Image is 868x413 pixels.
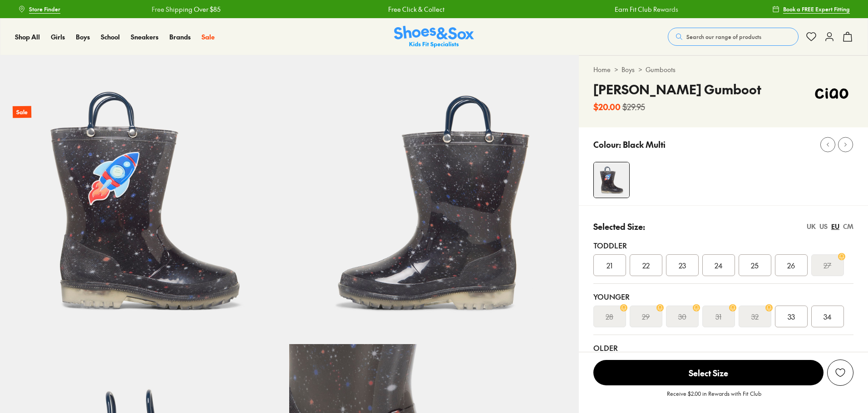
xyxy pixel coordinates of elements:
[101,32,120,41] span: School
[622,101,645,113] s: $29.95
[621,65,635,74] a: Boys
[715,260,723,271] span: 24
[686,33,761,41] span: Search our range of products
[51,32,65,41] span: Girls
[593,65,853,74] div: > >
[824,260,831,271] s: 27
[169,32,191,42] a: Brands
[772,1,850,17] a: Book a FREE Expert Fitting
[202,32,215,42] a: Sale
[783,5,850,13] span: Book a FREE Expert Fitting
[623,138,666,151] p: Black Multi
[824,311,832,322] span: 34
[678,311,686,322] s: 30
[788,311,795,322] span: 33
[668,28,799,46] button: Search our range of products
[807,222,816,231] div: UK
[18,1,60,17] a: Store Finder
[827,360,853,386] button: Add to Wishlist
[593,101,621,113] b: $20.00
[642,311,650,322] s: 29
[15,32,40,41] span: Shop All
[51,32,65,42] a: Girls
[593,138,621,151] p: Colour:
[593,65,611,74] a: Home
[101,32,120,42] a: School
[831,222,839,231] div: EU
[646,65,676,74] a: Gumboots
[593,240,853,251] div: Toddler
[76,32,90,42] a: Boys
[394,26,474,48] a: Shoes & Sox
[394,26,474,48] img: SNS_Logo_Responsive.svg
[606,311,613,322] s: 28
[642,260,650,271] span: 22
[679,260,686,271] span: 23
[593,291,853,302] div: Younger
[593,80,761,99] h4: [PERSON_NAME] Gumboot
[593,360,824,386] button: Select Size
[202,32,215,41] span: Sale
[131,32,158,42] a: Sneakers
[667,389,761,406] p: Receive $2.00 in Rewards with Fit Club
[843,222,853,231] div: CM
[169,32,191,41] span: Brands
[15,32,40,42] a: Shop All
[751,260,759,271] span: 25
[388,5,444,14] a: Free Click & Collect
[593,342,853,353] div: Older
[13,106,31,118] p: Sale
[810,80,853,107] img: Vendor logo
[29,5,60,13] span: Store Finder
[76,32,90,41] span: Boys
[751,311,759,322] s: 32
[152,5,221,14] a: Free Shipping Over $85
[819,222,828,231] div: US
[607,260,612,271] span: 21
[715,311,721,322] s: 31
[593,360,824,385] span: Select Size
[131,32,158,41] span: Sneakers
[615,5,678,14] a: Earn Fit Club Rewards
[787,260,795,271] span: 26
[289,55,578,344] img: 5-530797_1
[593,220,645,233] p: Selected Size:
[594,162,629,198] img: 4-530796_1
